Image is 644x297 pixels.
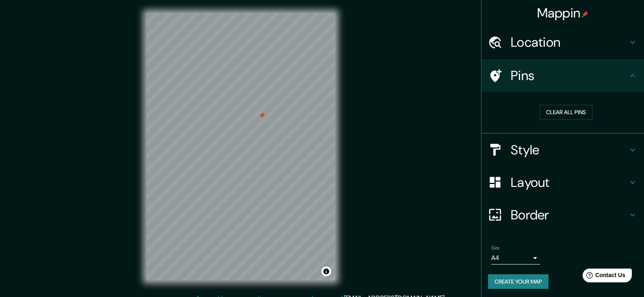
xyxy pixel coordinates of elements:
button: Clear all pins [540,105,592,120]
div: A4 [491,251,540,264]
div: Style [481,134,644,166]
iframe: Help widget launcher [572,265,635,288]
div: Border [481,199,644,231]
div: Pins [481,59,644,92]
h4: Pins [511,67,628,84]
h4: Layout [511,174,628,191]
h4: Mappin [537,5,589,21]
h4: Location [511,34,628,50]
div: Location [481,26,644,59]
h4: Style [511,142,628,158]
button: Create your map [488,274,549,289]
button: Toggle attribution [321,267,331,276]
img: pin-icon.png [582,11,588,17]
div: Layout [481,166,644,199]
canvas: Map [146,13,335,280]
h4: Border [511,207,628,223]
label: Size [491,244,500,251]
